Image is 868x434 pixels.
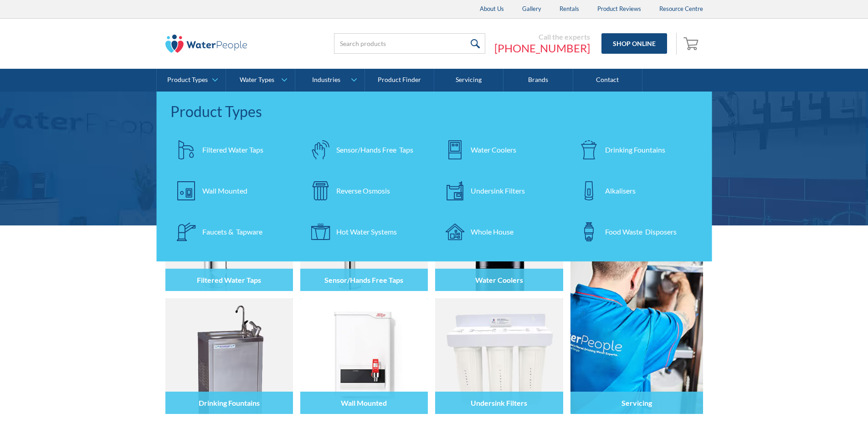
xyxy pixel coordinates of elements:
[304,175,430,207] a: Reverse Osmosis
[570,175,703,414] a: Servicing
[439,175,564,207] a: Undersink Filters
[435,298,563,414] img: Undersink Filters
[573,69,642,92] a: Contact
[199,398,260,407] h4: Drinking Fountains
[170,175,296,207] a: Wall Mounted
[170,101,699,123] div: Product Types
[365,69,434,92] a: Product Finder
[324,276,403,284] h4: Sensor/Hands Free Taps
[202,226,262,237] div: Faucets & Tapware
[165,298,293,414] img: Drinking Fountains
[471,185,525,196] div: Undersink Filters
[494,41,590,55] a: [PHONE_NUMBER]
[471,226,514,237] div: Whole House
[167,76,208,84] div: Product Types
[226,69,295,92] a: Water Types
[605,144,665,155] div: Drinking Fountains
[601,33,667,54] a: Shop Online
[157,92,712,261] nav: Product Types
[304,216,430,248] a: Hot Water Systems
[471,144,516,155] div: Water Coolers
[165,35,247,53] img: The Water People
[605,226,677,237] div: Food Waste Disposers
[494,32,590,41] div: Call the experts
[621,398,652,407] h4: Servicing
[202,144,263,155] div: Filtered Water Taps
[300,298,428,414] img: Wall Mounted
[336,226,397,237] div: Hot Water Systems
[471,398,527,407] h4: Undersink Filters
[240,76,274,84] div: Water Types
[573,134,699,166] a: Drinking Fountains
[334,33,485,54] input: Search products
[439,216,564,248] a: Whole House
[434,69,503,92] a: Servicing
[439,134,564,166] a: Water Coolers
[295,69,364,92] a: Industries
[341,398,387,407] h4: Wall Mounted
[336,144,413,155] div: Sensor/Hands Free Taps
[573,175,699,207] a: Alkalisers
[683,36,701,51] img: shopping cart
[312,76,340,84] div: Industries
[170,216,296,248] a: Faucets & Tapware
[503,69,573,92] a: Brands
[157,69,226,92] a: Product Types
[573,216,699,248] a: Food Waste Disposers
[681,33,703,55] a: Open empty cart
[304,134,430,166] a: Sensor/Hands Free Taps
[202,185,247,196] div: Wall Mounted
[197,276,261,284] h4: Filtered Water Taps
[170,134,296,166] a: Filtered Water Taps
[605,185,636,196] div: Alkalisers
[475,276,523,284] h4: Water Coolers
[336,185,390,196] div: Reverse Osmosis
